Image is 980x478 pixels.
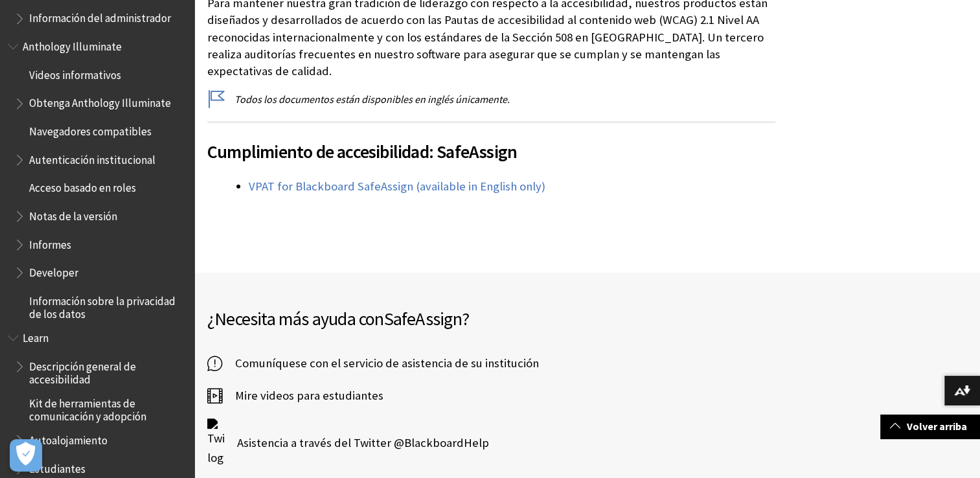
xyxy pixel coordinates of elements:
span: Anthology Illuminate [23,36,122,53]
span: Videos informativos [29,64,121,82]
span: Obtenga Anthology Illuminate [29,93,171,110]
span: Developer [29,262,78,279]
a: Comuníquese con el servicio de asistencia de su institución [207,354,539,373]
span: Asistencia a través del Twitter @BlackboardHelp [224,433,489,453]
span: Información sobre la privacidad de los datos [29,290,185,321]
a: Twitter logo Asistencia a través del Twitter @BlackboardHelp [207,418,489,468]
p: Todos los documentos están disponibles en inglés únicamente. [207,92,775,106]
a: Volver arriba [880,415,980,438]
button: Abrir preferencias [10,439,42,472]
span: Información del administrador [29,8,171,25]
span: Autoalojamiento [29,429,108,447]
span: Comuníquese con el servicio de asistencia de su institución [222,354,539,373]
span: Navegadores compatibles [29,120,152,138]
span: Acceso basado en roles [29,177,136,195]
span: Kit de herramientas de comunicación y adopción [29,393,185,423]
span: Learn [23,327,49,345]
span: Mire videos para estudiantes [222,386,383,405]
span: Autenticación institucional [29,149,155,166]
h2: ¿Necesita más ayuda con ? [207,305,587,332]
nav: Book outline for Anthology Illuminate [8,36,187,321]
span: Notas de la versión [29,205,117,223]
a: Mire videos para estudiantes [207,386,383,405]
h2: Cumplimiento de accesibilidad: SafeAssign [207,122,775,165]
a: VPAT for Blackboard SafeAssign (available in English only) [249,179,545,194]
span: SafeAssign [384,307,462,330]
span: Informes [29,234,71,251]
span: Descripción general de accesibilidad [29,356,185,386]
span: Estudiantes [29,458,85,475]
img: Twitter logo [207,418,224,468]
